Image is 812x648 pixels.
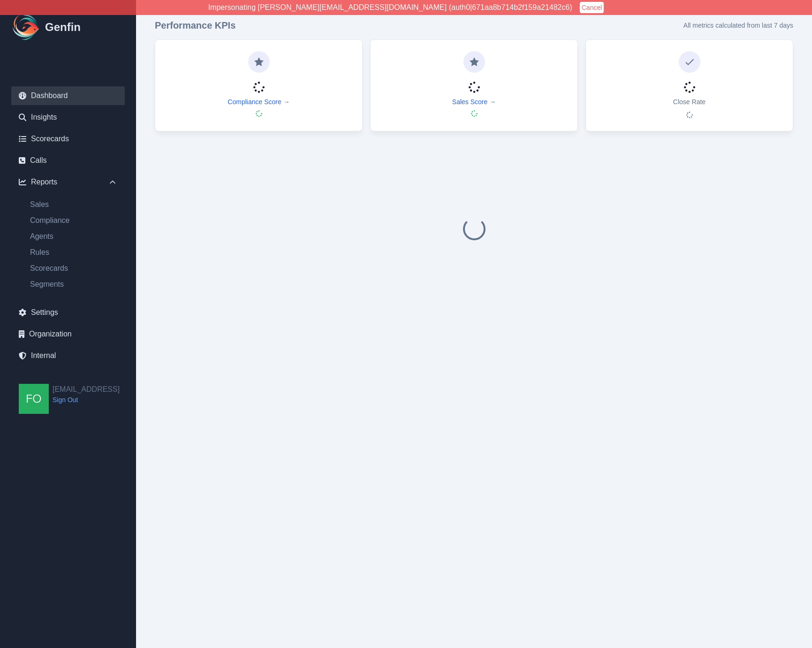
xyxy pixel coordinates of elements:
[23,247,125,258] a: Rules
[11,173,125,191] div: Reports
[452,97,496,107] a: Sales Score →
[19,384,49,414] img: founders@genfin.ai
[11,108,125,127] a: Insights
[11,12,41,42] img: Logo
[11,151,125,170] a: Calls
[683,21,793,30] p: All metrics calculated from last 7 days
[23,263,125,274] a: Scorecards
[673,97,706,107] p: Close Rate
[23,199,125,210] a: Sales
[23,279,125,290] a: Segments
[228,97,289,107] a: Compliance Score →
[53,395,120,404] a: Sign Out
[11,86,125,105] a: Dashboard
[155,19,235,32] h3: Performance KPIs
[23,231,125,242] a: Agents
[11,130,125,148] a: Scorecards
[11,325,125,343] a: Organization
[53,384,120,395] h2: [EMAIL_ADDRESS]
[580,2,604,13] button: Cancel
[11,346,125,365] a: Internal
[23,215,125,226] a: Compliance
[11,303,125,322] a: Settings
[45,20,81,35] h1: Genfin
